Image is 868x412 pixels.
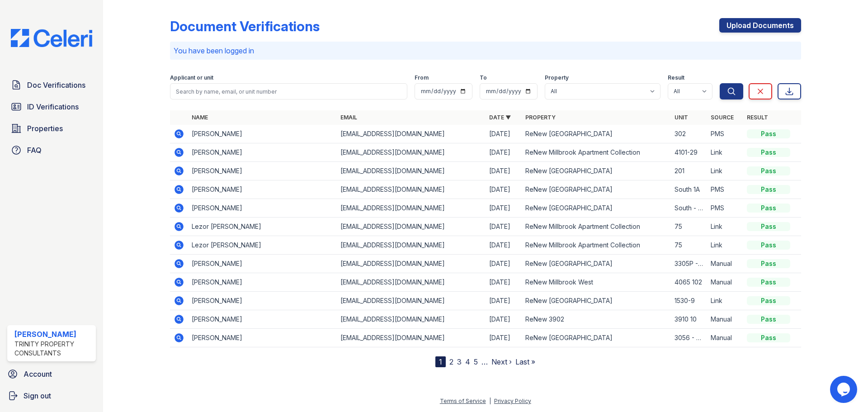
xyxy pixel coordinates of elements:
input: Search by name, email, or unit number [170,83,407,99]
a: Upload Documents [719,18,801,33]
td: PMS [707,125,743,143]
td: [PERSON_NAME] [188,125,337,143]
td: 75 [671,218,707,236]
a: Last » [515,357,535,366]
img: CE_Logo_Blue-a8612792a0a2168367f1c8372b55b34899dd931a85d93a1a3d3e32e68fde9ad4.png [4,29,99,47]
div: Trinity Property Consultants [14,340,92,358]
td: 75 [671,236,707,255]
div: Pass [747,241,790,250]
a: Unit [675,114,688,121]
td: Link [707,162,743,180]
td: Link [707,143,743,162]
td: ReNew 3902 [522,310,670,329]
td: [DATE] [486,125,522,143]
td: [DATE] [486,273,522,292]
td: Lezor [PERSON_NAME] [188,236,337,255]
td: [PERSON_NAME] [188,255,337,273]
span: FAQ [27,145,42,156]
td: South 1A [671,180,707,199]
td: [EMAIL_ADDRESS][DOMAIN_NAME] [337,310,486,329]
td: [DATE] [486,236,522,255]
td: [PERSON_NAME] [188,143,337,162]
td: [EMAIL_ADDRESS][DOMAIN_NAME] [337,329,486,347]
td: Manual [707,329,743,347]
td: ReNew Millbrook Apartment Collection [522,218,670,236]
div: Pass [747,185,790,194]
td: Link [707,292,743,310]
label: Result [668,74,684,81]
a: ID Verifications [7,98,96,116]
span: Doc Verifications [27,80,85,90]
td: [EMAIL_ADDRESS][DOMAIN_NAME] [337,162,486,180]
td: [PERSON_NAME] [188,162,337,180]
a: Date ▼ [489,114,511,121]
a: Terms of Service [440,398,486,404]
td: [PERSON_NAME] [188,292,337,310]
div: 1 [435,356,446,367]
td: ReNew [GEOGRAPHIC_DATA] [522,292,670,310]
td: Lezor [PERSON_NAME] [188,218,337,236]
div: [PERSON_NAME] [14,329,92,340]
td: [DATE] [486,255,522,273]
td: ReNew [GEOGRAPHIC_DATA] [522,329,670,347]
a: Email [340,114,357,121]
label: From [415,74,429,81]
td: ReNew [GEOGRAPHIC_DATA] [522,255,670,273]
td: [EMAIL_ADDRESS][DOMAIN_NAME] [337,255,486,273]
label: Applicant or unit [170,74,213,81]
div: Pass [747,204,790,213]
a: Name [192,114,208,121]
a: Result [747,114,768,121]
td: ReNew [GEOGRAPHIC_DATA] [522,162,670,180]
a: Doc Verifications [7,76,96,94]
a: 2 [449,357,453,366]
td: [PERSON_NAME] [188,199,337,218]
div: Document Verifications [170,18,320,34]
td: PMS [707,199,743,218]
a: 4 [465,357,470,366]
td: [EMAIL_ADDRESS][DOMAIN_NAME] [337,218,486,236]
td: ReNew [GEOGRAPHIC_DATA] [522,180,670,199]
td: 3910 10 [671,310,707,329]
span: Account [24,369,52,379]
td: [DATE] [486,292,522,310]
td: [DATE] [486,218,522,236]
td: [EMAIL_ADDRESS][DOMAIN_NAME] [337,125,486,143]
p: You have been logged in [174,45,797,56]
div: Pass [747,296,790,305]
td: Manual [707,310,743,329]
td: [DATE] [486,162,522,180]
a: Account [4,365,99,383]
td: Manual [707,255,743,273]
td: [PERSON_NAME] [188,329,337,347]
td: [EMAIL_ADDRESS][DOMAIN_NAME] [337,199,486,218]
td: 201 [671,162,707,180]
div: Pass [747,315,790,324]
a: Next › [491,357,512,366]
td: [PERSON_NAME] [188,273,337,292]
span: Sign out [24,390,51,401]
td: ReNew Millbrook Apartment Collection [522,236,670,255]
td: 302 [671,125,707,143]
a: Property [525,114,556,121]
td: [DATE] [486,310,522,329]
div: Pass [747,259,790,268]
a: FAQ [7,141,96,159]
td: Link [707,218,743,236]
div: Pass [747,278,790,287]
td: ReNew [GEOGRAPHIC_DATA] [522,125,670,143]
a: 3 [457,357,462,366]
span: … [481,356,488,367]
td: 1530-9 [671,292,707,310]
td: [PERSON_NAME] [188,180,337,199]
div: | [489,398,491,404]
td: ReNew Millbrook Apartment Collection [522,143,670,162]
td: [DATE] [486,199,522,218]
a: Privacy Policy [494,398,531,404]
td: 4065 102 [671,273,707,292]
td: South - 1A [671,199,707,218]
td: [EMAIL_ADDRESS][DOMAIN_NAME] [337,292,486,310]
label: Property [545,74,569,81]
td: 3305P - 301 [671,255,707,273]
td: PMS [707,180,743,199]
